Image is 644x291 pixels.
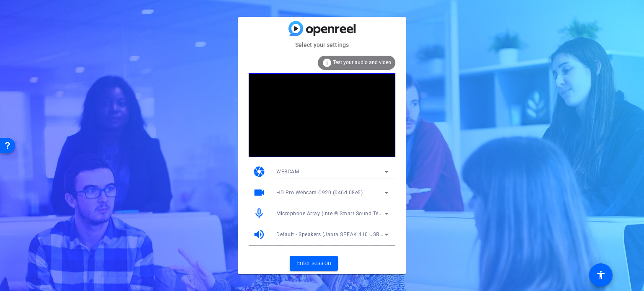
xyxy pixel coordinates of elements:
[333,59,391,65] span: Test your audio and video
[290,256,338,271] button: Enter session
[276,210,462,216] span: Microphone Array (Intel® Smart Sound Technology for Digital Microphones)
[296,259,331,268] span: Enter session
[253,186,265,199] mat-icon: videocam
[253,207,265,220] mat-icon: mic_none
[276,169,299,175] span: WEBCAM
[238,40,406,49] mat-card-subtitle: Select your settings
[253,165,265,178] mat-icon: camera
[322,58,332,68] mat-icon: info
[596,270,606,280] mat-icon: accessibility
[276,231,413,237] span: Default - Speakers (Jabra SPEAK 410 USB) (0b0e:0412)
[276,190,363,196] span: HD Pro Webcam C920 (046d:08e5)
[288,21,356,36] img: blue-gradient.svg
[253,228,265,241] mat-icon: volume_up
